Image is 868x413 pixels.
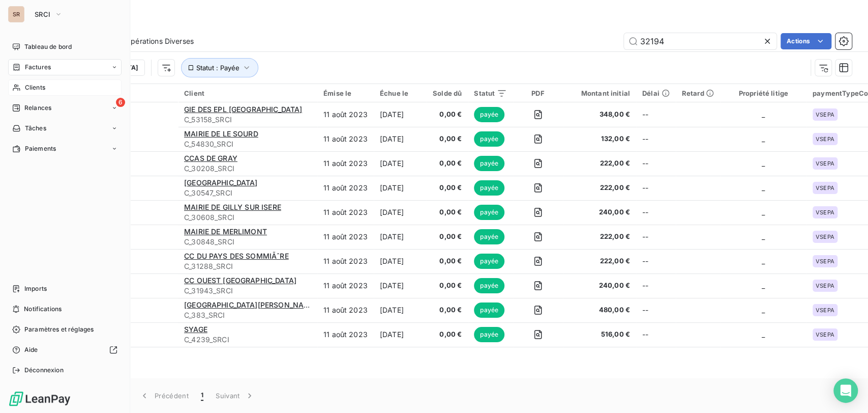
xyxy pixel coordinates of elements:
[569,232,630,242] span: 222,00 €
[184,252,289,260] span: CC DU PAYS DES SOMMIÃˆRE
[133,385,195,406] button: Précédent
[25,144,56,153] span: Paiements
[374,127,427,151] td: [DATE]
[24,42,72,51] span: Tableau de bord
[636,298,676,322] td: --
[636,322,676,347] td: --
[317,322,374,347] td: 11 août 2023
[433,134,462,144] span: 0,00 €
[726,89,800,97] div: Propriété litige
[816,307,834,313] span: VSEPA
[323,89,368,97] div: Émise le
[317,151,374,176] td: 11 août 2023
[816,112,834,118] span: VSEPA
[762,330,765,339] span: _
[184,115,311,125] span: C_53158_SRCI
[474,131,504,147] span: payée
[569,158,630,169] span: 222,00 €
[569,256,630,266] span: 222,00 €
[433,256,462,266] span: 0,00 €
[374,200,427,225] td: [DATE]
[24,103,51,113] span: Relances
[184,178,258,187] span: [GEOGRAPHIC_DATA]
[25,124,46,133] span: Tâches
[317,298,374,322] td: 11 août 2023
[24,325,94,334] span: Paramètres et réglages
[569,329,630,340] span: 516,00 €
[474,278,504,293] span: payée
[569,134,630,144] span: 132,00 €
[35,10,50,18] span: SRCI
[569,109,630,120] span: 348,00 €
[433,305,462,315] span: 0,00 €
[184,237,311,247] span: C_30848_SRCI
[569,281,630,291] span: 240,00 €
[184,212,311,223] span: C_30608_SRCI
[184,325,207,334] span: SYAGE
[184,227,267,236] span: MAIRIE DE MERLIMONT
[317,273,374,298] td: 11 août 2023
[184,276,296,285] span: CC OUEST [GEOGRAPHIC_DATA]
[374,249,427,273] td: [DATE]
[433,281,462,291] span: 0,00 €
[474,156,504,171] span: payée
[184,261,311,271] span: C_31288_SRCI
[762,183,765,192] span: _
[474,254,504,269] span: payée
[762,232,765,241] span: _
[317,102,374,127] td: 11 août 2023
[636,102,676,127] td: --
[433,232,462,242] span: 0,00 €
[24,366,64,375] span: Déconnexion
[816,160,834,167] span: VSEPA
[433,89,462,97] div: Solde dû
[474,180,504,196] span: payée
[762,134,765,143] span: _
[474,229,504,244] span: payée
[816,209,834,215] span: VSEPA
[816,136,834,142] span: VSEPA
[195,385,209,406] button: 1
[374,322,427,347] td: [DATE]
[317,225,374,249] td: 11 août 2023
[184,105,302,114] span: GIE DES EPL [GEOGRAPHIC_DATA]
[209,385,261,406] button: Suivant
[24,284,47,293] span: Imports
[374,225,427,249] td: [DATE]
[519,89,556,97] div: PDF
[184,286,311,296] span: C_31943_SRCI
[569,89,630,97] div: Montant initial
[374,102,427,127] td: [DATE]
[25,63,51,72] span: Factures
[569,207,630,217] span: 240,00 €
[762,306,765,314] span: _
[116,98,125,107] span: 6
[474,205,504,220] span: payée
[474,302,504,318] span: payée
[762,281,765,290] span: _
[184,203,281,211] span: MAIRIE DE GILLY SUR ISERE
[833,378,858,403] div: Open Intercom Messenger
[24,345,38,354] span: Aide
[317,249,374,273] td: 11 août 2023
[816,283,834,289] span: VSEPA
[201,391,203,401] span: 1
[317,200,374,225] td: 11 août 2023
[636,273,676,298] td: --
[474,89,507,97] div: Statut
[636,225,676,249] td: --
[816,185,834,191] span: VSEPA
[433,109,462,120] span: 0,00 €
[682,89,714,97] div: Retard
[569,183,630,193] span: 222,00 €
[374,298,427,322] td: [DATE]
[184,129,258,138] span: MAIRIE DE LE SOURD
[624,33,776,49] input: Rechercher
[781,33,831,49] button: Actions
[433,329,462,340] span: 0,00 €
[433,207,462,217] span: 0,00 €
[762,110,765,119] span: _
[317,176,374,200] td: 11 août 2023
[184,300,317,309] span: [GEOGRAPHIC_DATA][PERSON_NAME]
[8,342,122,358] a: Aide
